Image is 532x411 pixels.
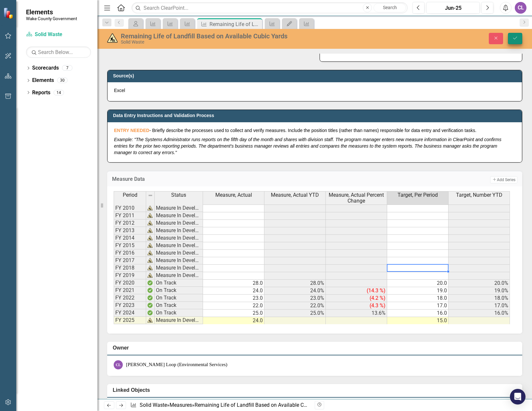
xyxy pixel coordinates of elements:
div: Solid Waste [121,40,338,45]
span: ENTRY NEEDED [114,128,149,133]
td: Measure In Development [155,264,203,272]
td: FY 2020 [114,279,146,287]
div: Remaining Life of Landfill Based on Available Cubic Yards [209,20,260,28]
td: 16.0 [387,310,449,317]
div: 30 [57,78,68,83]
td: Measure In Development [155,257,203,264]
td: FY 2012 [114,219,146,227]
img: 5ueRvwX9uOkyGMKL2EAAAAASUVORK5CYII= [147,273,153,278]
td: FY 2025 [114,317,146,324]
span: (4.3 %) [370,302,386,309]
a: Scorecards [32,64,59,72]
div: Remaining Life of Landfill Based on Available Cubic Yards [121,33,338,40]
td: Measure In Development [155,219,203,227]
input: Search ClearPoint... [132,2,408,14]
h3: Owner [113,345,519,351]
td: 17.0 [387,302,449,310]
td: FY 2022 [114,294,146,302]
td: Measure In Development [155,234,203,242]
span: - Briefly describe the processes used to collect and verify measures. Include the position titles... [114,128,476,133]
p: Excel [114,87,515,94]
span: Target, Number YTD [456,192,502,198]
td: 28.0% [264,280,326,287]
td: 24.0 [203,287,264,295]
img: 5ueRvwX9uOkyGMKL2EAAAAASUVORK5CYII= [147,258,153,263]
td: 28.0 [203,280,264,287]
td: On Track [155,309,203,317]
div: CL [114,360,123,369]
td: On Track [155,287,203,294]
td: Measure In Development [155,242,203,249]
small: Wake County Government [26,16,77,21]
td: 19.0% [449,287,510,295]
td: On Track [155,302,203,309]
span: Measure, Actual YTD [271,192,319,198]
td: 18.0% [449,295,510,302]
td: FY 2023 [114,302,146,309]
input: Search Below... [26,46,91,58]
td: 16.0% [449,310,510,317]
a: Solid Waste [26,31,91,38]
em: Example: "The Systems Administrator runs reports on the fifth day of the month and shares with di... [114,137,501,155]
td: 22.0 [203,302,264,310]
td: FY 2014 [114,234,146,242]
img: 8DAGhfEEPCf229AAAAAElFTkSuQmCC [148,193,153,198]
td: On Track [155,279,203,287]
td: FY 2019 [114,272,146,279]
img: 5ueRvwX9uOkyGMKL2EAAAAASUVORK5CYII= [147,265,153,271]
img: 5ueRvwX9uOkyGMKL2EAAAAASUVORK5CYII= [147,205,153,211]
img: R+oewl+pWQdTgAAAABJRU5ErkJggg== [147,295,153,300]
h3: Data Entry Instructions and Validation Process [113,113,519,118]
td: Measure In Development [155,227,203,234]
button: Jun-25 [426,2,480,14]
h3: Linked Objects [113,387,519,393]
span: Target, Per Period [398,192,438,198]
td: 25.0 [203,310,264,317]
span: Status [171,192,186,198]
td: 17.0% [449,302,510,310]
span: (14.3 %) [367,287,386,294]
button: CL [515,2,526,14]
td: 20.0% [449,280,510,287]
img: 5ueRvwX9uOkyGMKL2EAAAAASUVORK5CYII= [147,213,153,218]
h3: Source(s) [113,73,519,78]
td: FY 2016 [114,249,146,257]
td: 23.0 [203,295,264,302]
td: FY 2024 [114,309,146,317]
h3: Measure Data [112,176,333,182]
td: FY 2018 [114,264,146,272]
td: FY 2013 [114,227,146,234]
img: ClearPoint Strategy [3,7,15,19]
img: R+oewl+pWQdTgAAAABJRU5ErkJggg== [147,288,153,293]
td: 22.0% [264,302,326,310]
td: 15.0 [387,317,449,325]
span: Search [383,5,397,10]
img: R+oewl+pWQdTgAAAABJRU5ErkJggg== [147,280,153,285]
img: 5ueRvwX9uOkyGMKL2EAAAAASUVORK5CYII= [147,318,153,323]
div: Open Intercom Messenger [510,389,526,404]
td: 18.0 [387,295,449,302]
td: 19.0 [387,287,449,295]
div: » » [130,402,310,409]
td: Measure In Development [155,272,203,279]
img: R+oewl+pWQdTgAAAABJRU5ErkJggg== [147,303,153,308]
button: Add Series [490,176,517,183]
span: Measure, Actual Percent Change [327,192,386,204]
td: 13.6% [326,310,387,317]
td: Measure In Development [155,204,203,212]
td: 24.0% [264,287,326,295]
td: 23.0% [264,295,326,302]
td: FY 2017 [114,257,146,264]
div: [PERSON_NAME] Loop (Environmental Services) [126,361,227,368]
img: 5ueRvwX9uOkyGMKL2EAAAAASUVORK5CYII= [147,250,153,256]
a: Elements [32,77,54,84]
div: Jun-25 [429,4,477,12]
td: 20.0 [387,280,449,287]
td: Measure In Development [155,212,203,219]
img: Measure In Development [107,33,118,43]
td: 24.0 [203,317,264,325]
img: 5ueRvwX9uOkyGMKL2EAAAAASUVORK5CYII= [147,220,153,226]
td: Measure In Development [155,249,203,257]
img: 5ueRvwX9uOkyGMKL2EAAAAASUVORK5CYII= [147,243,153,248]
